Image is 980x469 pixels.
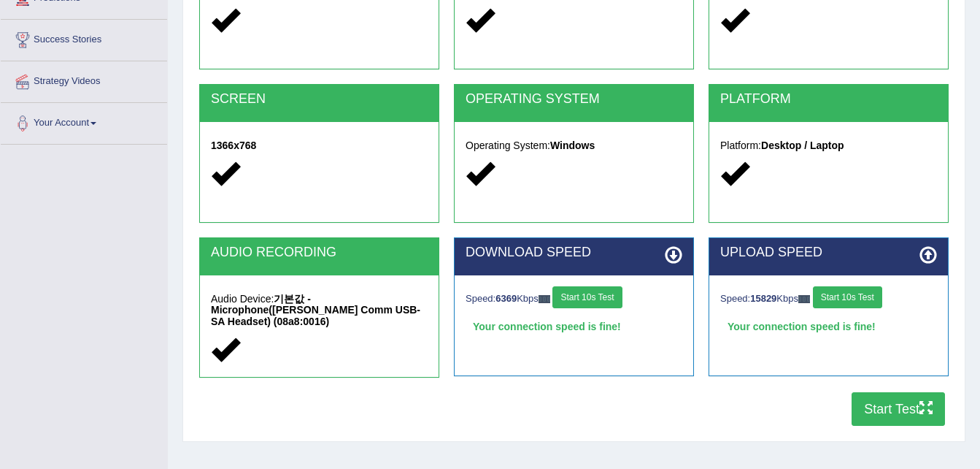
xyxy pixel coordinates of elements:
img: ajax-loader-fb-connection.gif [798,295,810,303]
strong: 1366x768 [211,140,256,151]
a: Strategy Videos [1,61,167,98]
button: Start 10s Test [552,286,622,308]
h2: DOWNLOAD SPEED [466,245,682,260]
h2: OPERATING SYSTEM [466,92,682,107]
div: Your connection speed is fine! [720,316,937,338]
div: Speed: Kbps [720,286,937,312]
h5: Operating System: [466,140,682,151]
h2: SCREEN [211,92,428,107]
h2: PLATFORM [720,92,937,107]
img: ajax-loader-fb-connection.gif [539,295,550,303]
strong: Windows [550,140,595,151]
a: Success Stories [1,20,167,56]
strong: Desktop / Laptop [761,140,844,151]
strong: 6369 [495,293,517,304]
button: Start Test [852,392,945,426]
button: Start 10s Test [813,286,882,308]
h5: Platform: [720,140,937,151]
div: Your connection speed is fine! [466,316,682,338]
h5: Audio Device: [211,294,428,327]
strong: 15829 [750,293,776,304]
a: Your Account [1,103,167,140]
strong: 기본값 - Microphone([PERSON_NAME] Comm USB-SA Headset) (08a8:0016) [211,293,420,327]
div: Speed: Kbps [466,286,682,312]
h2: UPLOAD SPEED [720,245,937,260]
h2: AUDIO RECORDING [211,245,428,260]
